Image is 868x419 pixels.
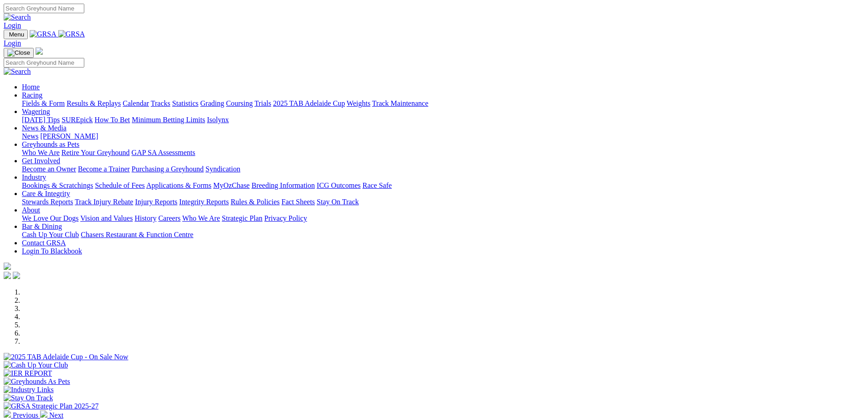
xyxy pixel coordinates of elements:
a: Injury Reports [135,198,177,206]
a: News [22,132,38,140]
div: About [22,214,864,222]
button: Toggle navigation [4,30,28,39]
a: Bar & Dining [22,222,62,230]
img: Search [4,13,31,21]
a: Track Injury Rebate [75,198,133,206]
img: facebook.svg [4,272,11,279]
a: SUREpick [62,116,92,124]
a: [PERSON_NAME] [40,132,98,140]
img: GRSA Strategic Plan 2025-27 [4,402,98,410]
div: Greyhounds as Pets [22,149,864,157]
img: logo-grsa-white.png [4,263,11,270]
a: Purchasing a Greyhound [132,165,204,173]
a: 2025 TAB Adelaide Cup [273,99,345,107]
a: Schedule of Fees [95,181,144,189]
a: Login [4,39,21,47]
a: Race Safe [362,181,391,189]
a: How To Bet [95,116,130,124]
a: Results & Replays [67,99,121,107]
a: Weights [347,99,370,107]
a: Who We Are [22,149,60,156]
img: Cash Up Your Club [4,361,68,369]
img: chevron-right-pager-white.svg [40,410,47,418]
a: Next [40,411,63,419]
a: Minimum Betting Limits [132,116,205,124]
a: Syndication [205,165,240,173]
img: GRSA [30,30,56,38]
img: logo-grsa-white.png [36,47,43,55]
a: Contact GRSA [22,239,66,247]
a: [DATE] Tips [22,116,60,124]
a: Fact Sheets [282,198,315,206]
img: Close [7,49,30,57]
a: Care & Integrity [22,190,70,197]
a: Privacy Policy [264,214,307,222]
a: Stay On Track [317,198,359,206]
a: Applications & Forms [146,181,211,189]
img: GRSA [58,30,85,38]
a: Trials [254,99,271,107]
a: Strategic Plan [222,214,262,222]
a: MyOzChase [213,181,250,189]
a: Tracks [151,99,170,107]
a: Careers [158,214,180,222]
img: twitter.svg [13,272,20,279]
img: Stay On Track [4,394,53,402]
a: Get Involved [22,157,60,165]
a: Wagering [22,108,50,115]
div: Wagering [22,116,864,124]
img: chevron-left-pager-white.svg [4,410,11,418]
a: Greyhounds as Pets [22,140,79,148]
div: Racing [22,99,864,108]
a: Breeding Information [252,181,315,189]
img: 2025 TAB Adelaide Cup - On Sale Now [4,353,128,361]
a: Vision and Values [80,214,133,222]
a: Rules & Policies [231,198,280,206]
input: Search [4,58,84,67]
span: Previous [13,411,38,419]
a: Industry [22,173,46,181]
a: Retire Your Greyhound [62,149,130,156]
span: Next [49,411,63,419]
img: Industry Links [4,386,54,394]
a: ICG Outcomes [317,181,360,189]
a: Integrity Reports [179,198,229,206]
a: Coursing [226,99,253,107]
a: Previous [4,411,40,419]
img: Search [4,67,31,76]
a: Login To Blackbook [22,247,82,255]
a: Statistics [172,99,199,107]
img: Greyhounds As Pets [4,378,70,386]
div: Industry [22,181,864,190]
button: Toggle navigation [4,48,34,58]
a: We Love Our Dogs [22,214,78,222]
div: Care & Integrity [22,198,864,206]
a: Bookings & Scratchings [22,181,93,189]
a: Chasers Restaurant & Function Centre [81,231,193,238]
a: Stewards Reports [22,198,73,206]
a: Calendar [123,99,149,107]
input: Search [4,4,84,13]
img: IER REPORT [4,369,52,378]
a: Track Maintenance [372,99,428,107]
span: Menu [9,31,24,38]
a: History [134,214,156,222]
a: Who We Are [182,214,220,222]
a: Home [22,83,40,91]
a: Become a Trainer [78,165,130,173]
div: News & Media [22,132,864,140]
a: Cash Up Your Club [22,231,79,238]
a: Grading [200,99,224,107]
a: Fields & Form [22,99,65,107]
a: Login [4,21,21,29]
div: Get Involved [22,165,864,173]
a: News & Media [22,124,67,132]
a: GAP SA Assessments [132,149,195,156]
a: Become an Owner [22,165,76,173]
a: About [22,206,40,214]
div: Bar & Dining [22,231,864,239]
a: Isolynx [207,116,229,124]
a: Racing [22,91,42,99]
